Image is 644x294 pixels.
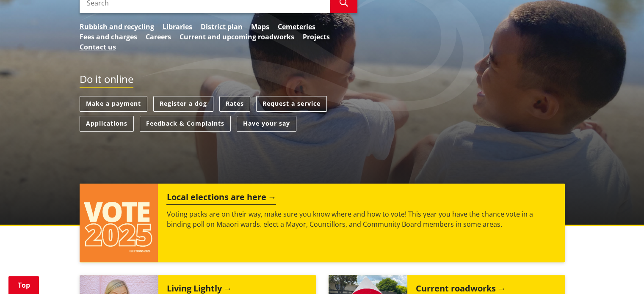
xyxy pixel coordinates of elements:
img: Vote 2025 [80,184,158,262]
a: Projects [303,32,330,42]
a: Register a dog [153,96,213,112]
a: Rates [219,96,250,112]
a: Fees and charges [80,32,137,42]
a: Local elections are here Voting packs are on their way, make sure you know where and how to vote!... [80,184,565,262]
a: Top [8,276,39,294]
a: Current and upcoming roadworks [180,32,294,42]
a: District plan [201,22,243,32]
a: Libraries [163,22,192,32]
a: Contact us [80,42,116,52]
a: Request a service [256,96,327,112]
a: Feedback & Complaints [140,116,231,132]
a: Make a payment [80,96,147,112]
a: Rubbish and recycling [80,22,154,32]
a: Have your say [237,116,296,132]
p: Voting packs are on their way, make sure you know where and how to vote! This year you have the c... [166,209,556,229]
h2: Do it online [80,73,133,88]
a: Maps [251,22,269,32]
iframe: Messenger Launcher [605,258,636,289]
a: Cemeteries [278,22,315,32]
h2: Local elections are here [166,192,276,205]
a: Applications [80,116,134,132]
a: Careers [146,32,171,42]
